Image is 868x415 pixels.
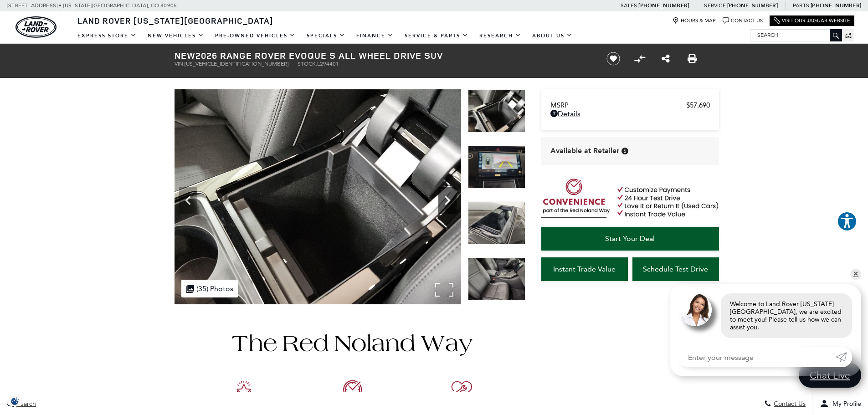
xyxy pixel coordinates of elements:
a: Instant Trade Value [541,257,628,281]
img: New 2026 Seoul Pearl Silver LAND ROVER S image 26 [468,145,525,189]
div: Vehicle is in stock and ready for immediate delivery. Due to demand, availability is subject to c... [621,148,628,154]
a: Share this New 2026 Range Rover Evoque S All Wheel Drive SUV [662,53,670,64]
img: New 2026 Seoul Pearl Silver LAND ROVER S image 27 [468,201,525,245]
span: L294401 [317,61,339,67]
div: (35) Photos [181,280,238,297]
button: Explore your accessibility options [837,211,857,231]
nav: Main Navigation [72,28,578,44]
span: Service [704,2,725,9]
a: Service & Parts [399,28,474,44]
button: Compare Vehicle [633,52,647,66]
a: [PHONE_NUMBER] [638,2,689,9]
span: Land Rover [US_STATE][GEOGRAPHIC_DATA] [77,15,273,26]
a: EXPRESS STORE [72,28,142,44]
span: VIN: [175,61,185,67]
a: Visit Our Jaguar Website [774,17,850,24]
img: New 2026 Seoul Pearl Silver LAND ROVER S image 25 [175,89,461,304]
aside: Accessibility Help Desk [837,211,857,233]
a: New Vehicles [142,28,210,44]
a: Land Rover [US_STATE][GEOGRAPHIC_DATA] [72,15,279,26]
span: Start Your Deal [605,234,655,243]
button: Save vehicle [603,51,623,66]
a: MSRP $57,690 [550,101,710,109]
a: Schedule Test Drive [632,257,719,281]
span: $57,690 [686,101,710,109]
a: Details [550,109,710,118]
input: Enter your message [679,347,836,367]
img: New 2026 Seoul Pearl Silver LAND ROVER S image 25 [468,89,525,133]
img: Land Rover [15,16,56,38]
div: Next [438,187,457,214]
span: Sales [621,2,637,9]
img: Agent profile photo [679,293,712,326]
div: Previous [179,187,197,214]
a: Contact Us [723,17,763,24]
a: Hours & Map [673,17,716,24]
a: Submit [836,347,852,367]
strong: New [175,49,195,61]
span: MSRP [550,101,686,109]
span: Available at Retailer [550,146,619,156]
img: New 2026 Seoul Pearl Silver LAND ROVER S image 28 [468,257,525,301]
a: [STREET_ADDRESS] • [US_STATE][GEOGRAPHIC_DATA], CO 80905 [7,2,177,9]
div: Welcome to Land Rover [US_STATE][GEOGRAPHIC_DATA], we are excited to meet you! Please tell us how... [721,293,852,338]
span: My Profile [829,400,861,408]
a: Research [474,28,527,44]
a: Finance [351,28,399,44]
a: [PHONE_NUMBER] [811,2,861,9]
span: Schedule Test Drive [643,265,708,273]
a: Start Your Deal [541,227,719,251]
span: Parts [793,2,809,9]
a: [PHONE_NUMBER] [727,2,778,9]
a: Pre-Owned Vehicles [210,28,301,44]
span: Instant Trade Value [553,265,616,273]
section: Click to Open Cookie Consent Modal [5,396,26,406]
input: Search [750,30,842,41]
img: Opt-Out Icon [5,396,26,406]
h1: 2026 Range Rover Evoque S All Wheel Drive SUV [175,51,591,61]
span: Stock: [298,61,317,67]
a: Specials [301,28,351,44]
span: Contact Us [771,400,806,408]
a: land-rover [15,16,56,38]
a: About Us [527,28,578,44]
span: [US_VEHICLE_IDENTIFICATION_NUMBER] [185,61,288,67]
a: Print this New 2026 Range Rover Evoque S All Wheel Drive SUV [688,53,697,64]
button: Open user profile menu [813,392,868,415]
